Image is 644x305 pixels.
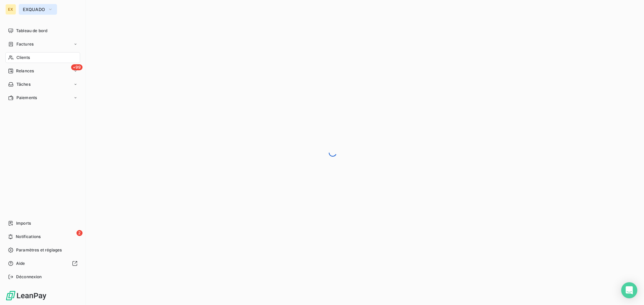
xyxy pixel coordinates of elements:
div: EX [5,4,16,15]
span: Aide [16,260,25,266]
span: 2 [76,230,83,236]
a: Aide [5,258,80,269]
span: Paiements [16,95,37,101]
div: Open Intercom Messenger [621,282,637,298]
span: Paramètres et réglages [16,247,62,253]
span: Factures [16,41,34,47]
span: EXQUADO [23,7,45,12]
span: Tableau de bord [16,28,47,34]
span: Tâches [16,81,31,87]
span: Notifications [16,234,41,240]
span: Clients [16,55,30,61]
span: Relances [16,68,34,74]
img: Logo LeanPay [5,290,47,301]
span: +99 [71,64,83,70]
span: Déconnexion [16,274,42,280]
span: Imports [16,220,31,226]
